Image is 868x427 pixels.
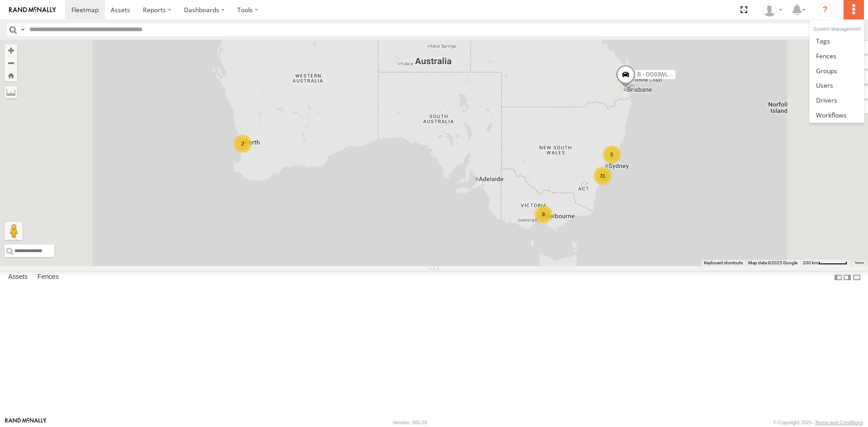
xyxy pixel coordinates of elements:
[5,56,17,69] button: Zoom out
[33,271,63,284] label: Fences
[5,86,17,99] label: Measure
[594,167,612,185] div: 31
[815,420,863,425] a: Terms and Conditions
[773,420,863,425] div: © Copyright 2025 -
[843,271,852,284] label: Dock Summary Table to the Right
[854,261,864,265] a: Terms
[5,418,47,427] a: Visit our Website
[803,260,818,265] span: 200 km
[603,145,621,164] div: 5
[800,260,850,266] button: Map scale: 200 km per 60 pixels
[393,420,427,425] div: Version: 305.03
[704,260,743,266] button: Keyboard shortcuts
[19,23,26,36] label: Search Query
[9,7,56,13] img: rand-logo.svg
[5,222,23,240] button: Drag Pegman onto the map to open Street View
[818,3,832,17] i: ?
[234,135,252,153] div: 2
[852,271,861,284] label: Hide Summary Table
[834,271,843,284] label: Dock Summary Table to the Left
[759,3,786,17] div: Tye Clark
[748,260,797,265] span: Map data ©2025 Google
[637,71,717,78] span: B - DG93WL - [PERSON_NAME]
[5,44,17,56] button: Zoom in
[4,271,32,284] label: Assets
[5,69,17,81] button: Zoom Home
[534,205,552,223] div: 9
